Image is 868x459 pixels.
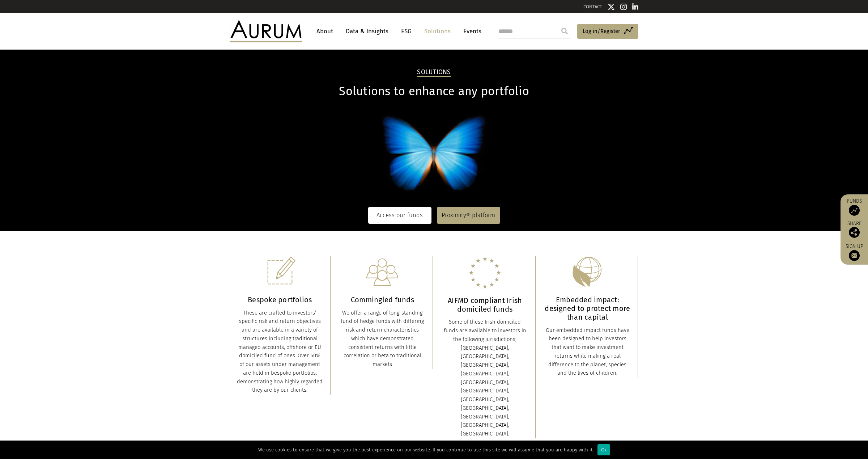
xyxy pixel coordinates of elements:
a: Proximity® platform [437,207,500,224]
div: These are crafted to investors’ specific risk and return objectives and are available in a variet... [237,309,323,395]
a: Log in/Register [577,24,638,39]
span: Log in/Register [583,27,620,35]
a: CONTACT [583,4,602,9]
h1: Solutions to enhance any portfolio [230,84,638,98]
a: ESG [397,25,415,38]
img: Linkedin icon [632,3,639,10]
img: Twitter icon [608,3,615,10]
img: Access Funds [849,205,860,216]
a: Sign up [844,243,864,261]
input: Submit [557,24,572,38]
img: Instagram icon [620,3,627,10]
a: Access our funds [368,207,431,224]
a: Solutions [421,25,454,38]
img: Share this post [849,227,860,238]
div: Share [844,221,864,238]
h2: Solutions [417,68,451,77]
h3: Commingled funds [340,295,426,304]
img: Aurum [230,20,302,42]
a: Events [460,25,481,38]
a: Data & Insights [342,25,392,38]
h3: AIFMD compliant Irish domiciled funds [442,296,528,313]
h3: Bespoke portfolios [237,295,323,304]
div: Some of these Irish domiciled funds are available to investors in the following jurisdictions; [G... [442,318,528,438]
div: Ok [597,444,610,455]
img: Sign up to our newsletter [849,250,860,261]
div: We offer a range of long-standing fund of hedge funds with differing risk and return characterist... [340,309,426,369]
h3: Embedded impact: designed to protect more than capital [545,295,631,321]
div: Our embedded impact funds have been designed to help investors that want to make investment retur... [545,326,631,378]
a: Funds [844,198,864,216]
a: About [313,25,337,38]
